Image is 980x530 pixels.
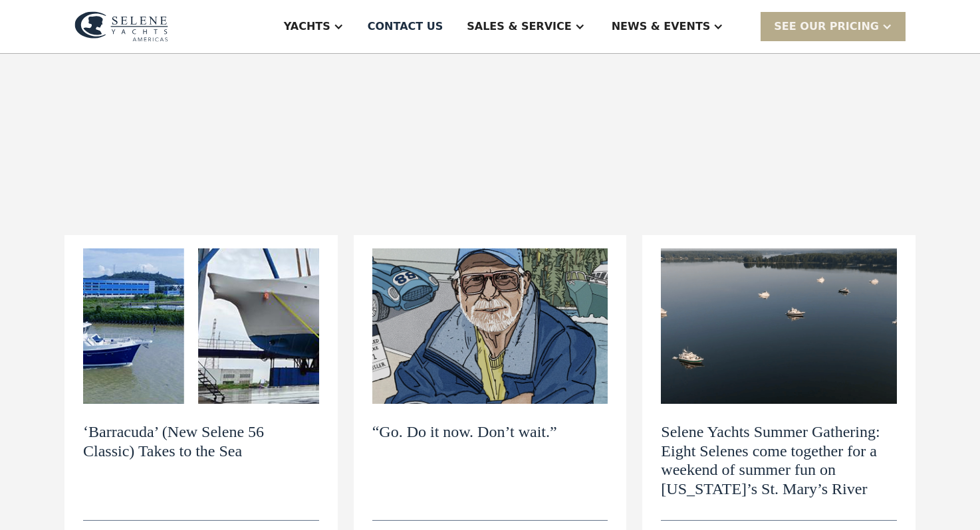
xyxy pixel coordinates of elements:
[761,12,906,41] div: SEE Our Pricing
[83,248,319,404] img: ‘Barracuda’ (New Selene 56 Classic) Takes to the Sea
[774,19,879,35] div: SEE Our Pricing
[372,248,608,404] img: “Go. Do it now. Don’t wait.”
[372,422,557,442] h2: “Go. Do it now. Don’t wait.”
[83,422,319,461] h2: ‘Barracuda’ (New Selene 56 Classic) Takes to the Sea
[661,422,897,499] h2: Selene Yachts Summer Gathering: Eight Selenes come together for a weekend of summer fun on [US_ST...
[74,11,168,42] img: logo
[661,248,897,404] img: Selene Yachts Summer Gathering: Eight Selenes come together for a weekend of summer fun on Maryla...
[467,19,571,35] div: Sales & Service
[368,19,443,35] div: Contact US
[612,19,711,35] div: News & EVENTS
[284,19,330,35] div: Yachts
